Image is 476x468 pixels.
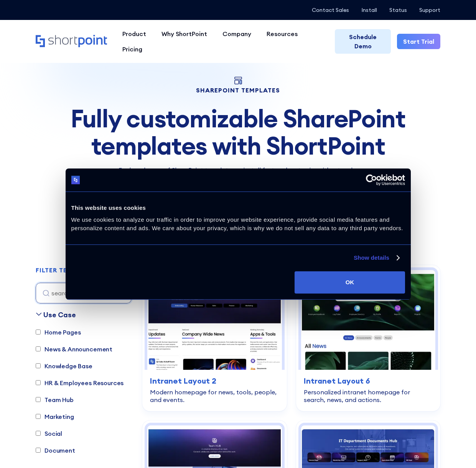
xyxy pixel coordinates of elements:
[115,41,150,57] a: Pricing
[36,414,41,419] input: Marketing
[36,380,41,385] input: HR & Employees Resources
[36,165,440,175] p: Explore dozens of SharePoint templates — install fast and customize without code.
[301,270,435,370] img: Intranet Layout 6 – SharePoint Homepage Design: Personalized intranet homepage for search, news, ...
[122,44,142,54] div: Pricing
[150,375,279,387] h3: Intranet Layout 2
[36,346,41,351] input: News & Announcement
[338,174,405,186] a: Usercentrics Cookiebot - opens in a new window
[295,271,405,293] button: OK
[36,429,62,438] label: Social
[36,363,41,368] input: Knowledge Base
[215,26,259,41] a: Company
[312,7,349,13] a: Contact Sales
[36,35,107,48] a: Home
[397,34,440,49] a: Start Trial
[71,216,403,232] span: We use cookies to analyze our traffic in order to improve your website experience, provide social...
[36,283,132,303] input: search all templates
[222,29,251,38] div: Company
[36,395,74,404] label: Team Hub
[389,7,407,13] a: Status
[71,203,405,213] div: This website uses cookies
[115,26,154,41] a: Product
[36,330,41,335] input: Home Pages
[36,446,75,455] label: Document
[147,270,282,370] img: Intranet Layout 2 – SharePoint Homepage Design: Modern homepage for news, tools, people, and events.
[43,310,76,320] div: Use Case
[304,375,433,387] h3: Intranet Layout 6
[304,388,433,404] div: Personalized intranet homepage for search, news, and actions.
[354,253,399,262] a: Show details
[36,105,440,159] div: Fully customizable SharePoint templates with ShortPoint
[36,87,440,93] h1: SHAREPOINT TEMPLATES
[419,7,440,13] a: Support
[259,26,305,41] a: Resources
[36,328,81,337] label: Home Pages
[36,378,124,387] label: HR & Employees Resources
[122,29,146,38] div: Product
[36,412,74,421] label: Marketing
[161,29,207,38] div: Why ShortPoint
[296,265,440,411] a: Intranet Layout 6 – SharePoint Homepage Design: Personalized intranet homepage for search, news, ...
[267,29,298,38] div: Resources
[36,175,440,181] h2: Site, intranet, and page templates built for modern SharePoint Intranet.
[36,448,41,453] input: Document
[36,361,92,371] label: Knowledge Base
[335,29,391,54] a: Schedule Demo
[438,431,476,468] iframe: Chat Widget
[71,176,80,185] img: logo
[150,388,279,404] div: Modern homepage for news, tools, people, and events.
[36,397,41,402] input: Team Hub
[142,265,287,411] a: Intranet Layout 2 – SharePoint Homepage Design: Modern homepage for news, tools, people, and even...
[154,26,215,41] a: Why ShortPoint
[361,7,377,13] a: Install
[36,431,41,436] input: Social
[36,267,97,273] div: FILTER TEMPLATES
[36,344,112,354] label: News & Announcement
